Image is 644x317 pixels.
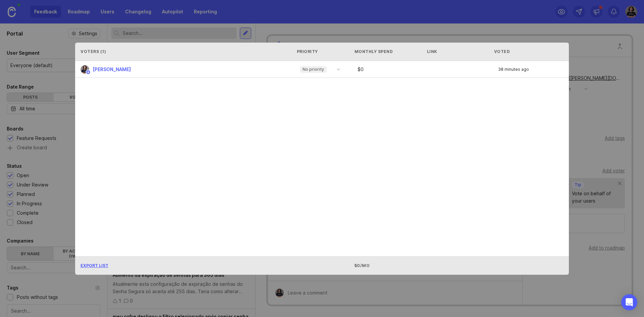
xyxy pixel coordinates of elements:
[494,49,564,54] div: Voted
[355,263,424,268] div: $0/mo
[355,49,424,54] div: Monthly Spend
[498,67,529,71] span: 38 minutes ago
[86,69,91,74] img: member badge
[80,263,108,268] span: Export List
[427,49,437,54] div: Link
[80,49,290,54] div: Voters ( 1 )
[80,65,89,74] img: Vinícius Eccher
[303,67,324,72] p: No priority
[296,64,344,75] div: toggle menu
[333,67,344,72] svg: toggle icon
[93,66,131,72] span: [PERSON_NAME]
[80,65,136,74] a: Vinícius Eccher[PERSON_NAME]
[621,294,637,310] div: Open Intercom Messenger
[355,67,431,72] div: $ 0
[297,49,341,54] div: Priority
